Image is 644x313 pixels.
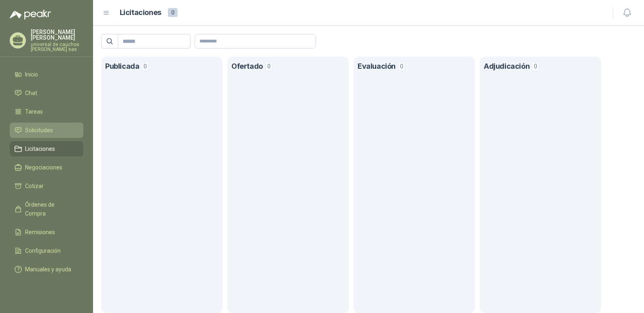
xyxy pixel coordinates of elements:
[10,85,83,101] a: Chat
[25,163,62,172] span: Negociaciones
[10,178,83,194] a: Cotizar
[10,224,83,240] a: Remisiones
[25,126,53,135] span: Solicitudes
[10,160,83,175] a: Negociaciones
[168,8,178,17] span: 0
[358,61,396,72] h1: Evaluación
[25,89,37,97] span: Chat
[120,7,161,19] h1: Licitaciones
[265,61,273,71] span: 0
[398,61,405,71] span: 0
[25,70,38,79] span: Inicio
[10,10,51,19] img: Logo peakr
[25,107,43,116] span: Tareas
[25,265,71,274] span: Manuales y ayuda
[10,141,83,156] a: Licitaciones
[105,61,139,72] h1: Publicada
[142,61,149,71] span: 0
[25,200,76,218] span: Órdenes de Compra
[25,228,55,237] span: Remisiones
[31,29,83,40] p: [PERSON_NAME] [PERSON_NAME]
[31,42,83,52] p: universal de cauchos [PERSON_NAME] sas
[532,61,539,71] span: 0
[231,61,263,72] h1: Ofertado
[10,67,83,82] a: Inicio
[484,61,530,72] h1: Adjudicación
[10,104,83,119] a: Tareas
[25,144,55,153] span: Licitaciones
[25,182,44,190] span: Cotizar
[10,123,83,138] a: Solicitudes
[10,243,83,258] a: Configuración
[25,246,61,255] span: Configuración
[10,262,83,277] a: Manuales y ayuda
[10,197,83,221] a: Órdenes de Compra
